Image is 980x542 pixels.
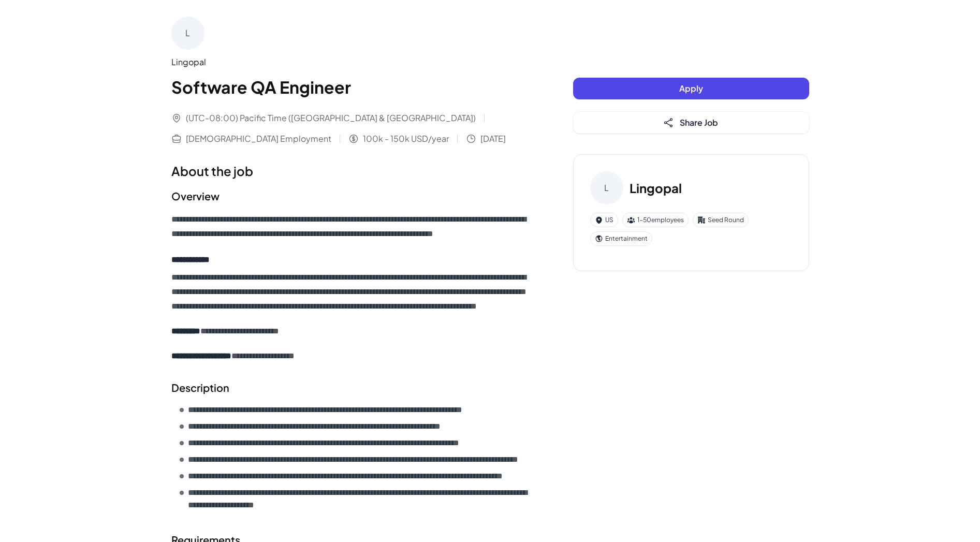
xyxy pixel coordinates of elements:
span: 100k - 150k USD/year [363,133,449,145]
h1: About the job [171,162,532,180]
div: Entertainment [590,231,652,246]
div: US [590,213,618,227]
span: Apply [679,83,703,94]
h1: Software QA Engineer [171,75,532,99]
span: Share Job [680,117,718,128]
span: (UTC-08:00) Pacific Time ([GEOGRAPHIC_DATA] & [GEOGRAPHIC_DATA]) [186,112,476,124]
h2: Description [171,380,532,395]
span: [DATE] [480,133,506,145]
h3: Lingopal [630,179,682,197]
div: Lingopal [171,56,532,68]
div: Seed Round [693,213,749,227]
button: Apply [573,78,809,99]
div: L [171,17,204,50]
span: [DEMOGRAPHIC_DATA] Employment [186,133,331,145]
button: Share Job [573,112,809,134]
div: L [590,171,623,204]
h2: Overview [171,188,532,204]
div: 1-50 employees [622,213,689,227]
